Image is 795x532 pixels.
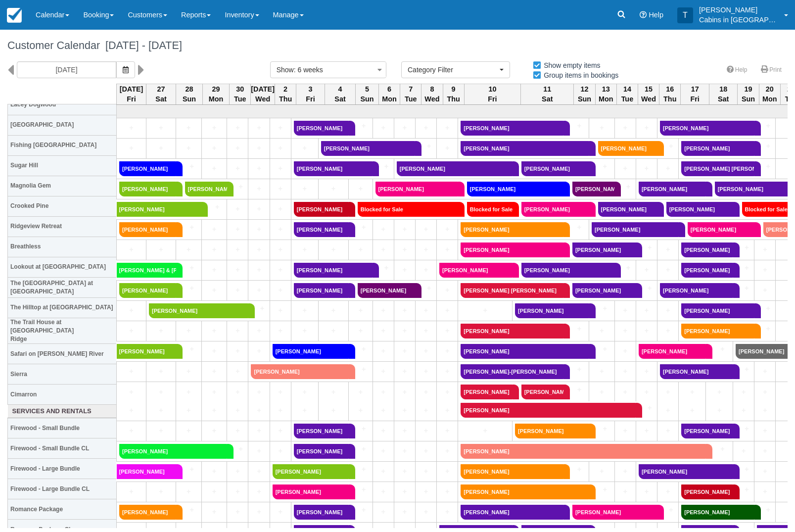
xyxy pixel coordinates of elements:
a: + [204,405,225,416]
a: + [733,283,752,293]
span: : 6 weeks [294,66,323,74]
a: + [351,405,370,416]
a: + [563,324,586,334]
a: [PERSON_NAME] [294,121,349,136]
a: [PERSON_NAME] [681,242,733,257]
a: [PERSON_NAME] [461,222,563,237]
a: + [230,366,245,377]
a: + [660,387,676,397]
a: + [418,326,434,336]
a: + [617,346,633,356]
a: + [149,123,173,133]
a: + [375,305,391,316]
a: + [176,263,199,273]
a: + [617,387,633,397]
a: [PERSON_NAME] [294,283,349,298]
a: [PERSON_NAME] [PERSON_NAME] [461,283,563,298]
a: [PERSON_NAME] [358,283,416,298]
a: Services and Rentals [10,407,114,416]
a: + [273,224,288,235]
a: + [636,403,655,413]
a: + [204,163,225,174]
a: + [351,244,370,255]
a: + [204,143,225,153]
a: + [119,123,143,133]
a: + [204,346,225,356]
a: + [660,244,676,255]
a: + [757,387,773,397]
a: + [397,224,413,235]
a: + [179,326,199,336]
a: + [294,405,316,416]
button: Category Filter [401,61,510,78]
a: + [563,222,586,233]
a: + [563,121,586,131]
a: + [639,265,655,275]
a: + [273,265,288,275]
a: + [230,204,245,214]
a: + [351,387,370,397]
a: + [681,387,703,397]
a: + [754,141,773,151]
a: [PERSON_NAME] [251,364,348,379]
a: + [230,326,245,336]
button: Show: 6 weeks [270,61,386,78]
a: + [563,364,586,375]
a: + [273,123,288,133]
a: + [754,324,773,334]
label: Group items in bookings [532,68,625,83]
a: + [251,163,267,174]
a: + [230,123,245,133]
a: + [375,366,391,377]
a: + [439,405,455,416]
span: Group items in bookings [532,71,626,78]
a: + [204,326,225,336]
a: + [294,305,316,316]
a: [PERSON_NAME] [461,403,636,418]
a: + [149,405,173,416]
a: [PERSON_NAME] [294,202,349,217]
a: [PERSON_NAME] [273,344,349,359]
a: + [119,405,143,416]
a: [PERSON_NAME] [461,141,589,156]
a: + [251,224,267,235]
a: [PERSON_NAME] [639,344,706,359]
a: + [639,387,655,397]
a: [PERSON_NAME] [592,222,679,237]
a: + [636,283,655,293]
a: [PERSON_NAME] [681,141,754,156]
a: + [660,305,676,316]
a: + [273,204,288,214]
a: [PERSON_NAME] [PERSON_NAME] [681,161,754,176]
a: + [375,346,391,356]
a: [PERSON_NAME] [660,121,754,136]
a: + [230,143,245,153]
a: [PERSON_NAME] [572,283,636,298]
a: + [415,141,434,151]
a: [PERSON_NAME] [521,385,563,399]
a: + [179,143,199,153]
a: [PERSON_NAME] [598,141,657,156]
a: + [294,387,316,397]
a: + [754,121,773,131]
a: [PERSON_NAME] [521,202,589,217]
a: [PERSON_NAME] [461,121,563,136]
a: [PERSON_NAME] [639,182,706,196]
a: + [757,366,773,377]
a: + [119,387,143,397]
a: [PERSON_NAME] [439,263,512,278]
span: Help [649,11,663,19]
a: + [294,143,316,153]
a: [PERSON_NAME] [521,263,615,278]
a: + [119,143,143,153]
a: Print [755,63,788,77]
a: + [230,244,245,255]
a: + [418,387,434,397]
a: + [251,346,267,356]
a: + [251,204,267,214]
a: + [397,326,413,336]
a: [PERSON_NAME] [467,182,563,196]
a: + [639,305,655,316]
a: [PERSON_NAME] [572,242,636,257]
a: [PERSON_NAME] [119,283,176,298]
